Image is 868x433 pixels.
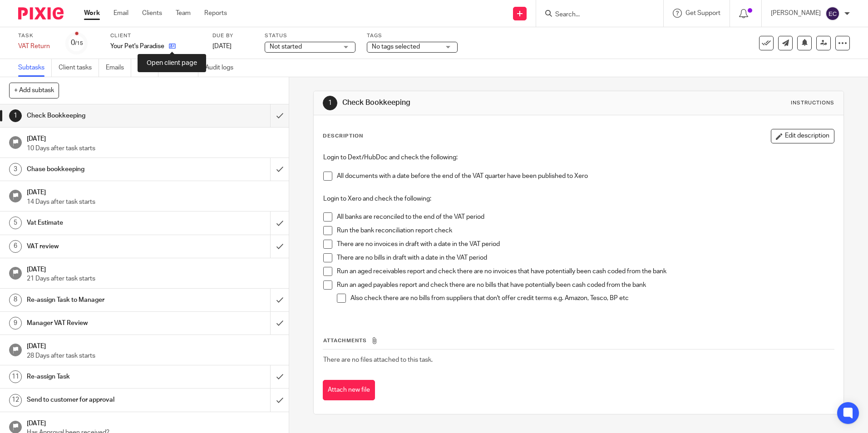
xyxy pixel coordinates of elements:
[337,226,833,235] p: Run the bank reconciliation report check
[9,394,22,407] div: 12
[270,44,302,50] span: Not started
[9,216,22,229] div: 5
[342,98,598,108] h1: Check Bookkeeping
[323,96,337,110] div: 1
[27,370,183,384] h1: Re-assign Task
[337,253,833,262] p: There are no bills in draft with a date in the VAT period
[9,163,22,176] div: 3
[27,186,280,197] h1: [DATE]
[367,32,458,39] label: Tags
[27,316,183,330] h1: Manager VAT Review
[9,294,22,306] div: 8
[27,393,183,407] h1: Send to customer for approval
[27,144,280,153] p: 10 Days after task starts
[71,38,83,48] div: 0
[771,9,821,18] p: [PERSON_NAME]
[323,338,367,343] span: Attachments
[212,32,253,39] label: Due by
[27,274,280,283] p: 21 Days after task starts
[9,317,22,330] div: 9
[791,99,834,107] div: Instructions
[113,9,128,18] a: Email
[27,109,183,123] h1: Check Bookkeeping
[372,44,420,50] span: No tags selected
[27,162,183,176] h1: Chase bookkeeping
[27,240,183,253] h1: VAT review
[27,293,183,307] h1: Re-assign Task to Manager
[337,212,833,221] p: All banks are reconciled to the end of the VAT period
[771,129,834,143] button: Edit description
[337,267,833,276] p: Run an aged receivables report and check there are no invoices that have potentially been cash co...
[18,32,54,39] label: Task
[84,9,100,18] a: Work
[9,83,59,98] button: + Add subtask
[142,9,162,18] a: Clients
[323,133,363,140] p: Description
[27,340,280,351] h1: [DATE]
[212,43,232,49] span: [DATE]
[27,216,183,230] h1: Vat Estimate
[265,32,355,39] label: Status
[825,6,840,21] img: svg%3E
[337,172,833,181] p: All documents with a date before the end of the VAT quarter have been published to Xero
[27,263,280,274] h1: [DATE]
[337,240,833,249] p: There are no invoices in draft with a date in the VAT period
[686,10,720,16] span: Get Support
[27,197,280,207] p: 14 Days after task starts
[165,59,198,77] a: Notes (0)
[9,240,22,253] div: 6
[138,59,158,77] a: Files
[554,11,636,19] input: Search
[9,370,22,383] div: 11
[18,7,64,20] img: Pixie
[323,357,433,363] span: There are no files attached to this task.
[18,59,52,77] a: Subtasks
[205,59,240,77] a: Audit logs
[350,294,833,303] p: Also check there are no bills from suppliers that don't offer credit terms e.g. Amazon, Tesco, BP...
[27,132,280,143] h1: [DATE]
[323,194,833,203] p: Login to Xero and check the following:
[337,280,833,290] p: Run an aged payables report and check there are no bills that have potentially been cash coded fr...
[9,109,22,122] div: 1
[27,351,280,360] p: 28 Days after task starts
[106,59,131,77] a: Emails
[204,9,227,18] a: Reports
[27,417,280,428] h1: [DATE]
[176,9,191,18] a: Team
[110,42,164,51] p: Your Pet's Paradise
[110,32,201,39] label: Client
[18,42,54,51] div: VAT Return
[323,153,833,162] p: Login to Dext/HubDoc and check the following:
[75,41,83,46] small: /15
[59,59,99,77] a: Client tasks
[323,380,375,400] button: Attach new file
